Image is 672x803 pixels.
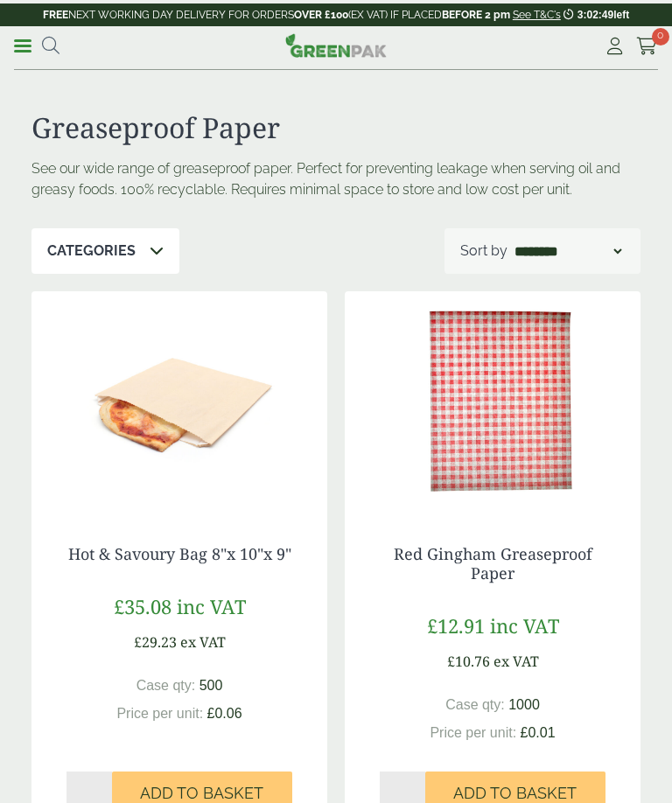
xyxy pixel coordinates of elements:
span: 1000 [508,697,540,712]
span: inc VAT [177,593,246,619]
span: £12.91 [427,612,485,639]
span: left [613,9,629,21]
span: inc VAT [490,612,559,639]
select: Shop order [511,241,625,262]
span: £10.76 [447,652,490,671]
img: 3330052 Hot N Savoury Brown Bag 8x10x9inch with Pizza [31,291,327,510]
p: See our wide range of greaseproof paper. Perfect for preventing leakage when serving oil and grea... [31,158,640,200]
strong: FREE [43,9,68,21]
span: ex VAT [180,632,226,652]
a: Hot & Savoury Bag 8"x 10"x 9" [68,543,291,564]
span: £0.01 [521,725,556,740]
span: 3:02:49 [577,9,613,21]
span: 0 [652,28,669,45]
img: GreenPak Supplies [285,33,387,58]
p: Sort by [460,241,507,262]
span: £35.08 [114,593,171,619]
a: See T&C's [513,9,561,21]
span: ex VAT [493,652,539,671]
i: Cart [636,38,658,55]
span: Add to Basket [140,784,263,803]
span: Price per unit: [430,725,516,740]
i: My Account [604,38,626,55]
h1: Greaseproof Paper [31,111,640,144]
a: Red Gingham Greaseproof Paper [394,543,592,583]
img: Red Gingham Greaseproof Paper-0 [345,291,640,510]
p: Categories [47,241,136,262]
strong: OVER £100 [294,9,348,21]
strong: BEFORE 2 pm [442,9,510,21]
a: 0 [636,33,658,59]
span: £29.23 [134,632,177,652]
span: Case qty: [136,678,196,693]
span: 500 [199,678,223,693]
span: £0.06 [207,706,242,721]
span: Price per unit: [116,706,203,721]
span: Case qty: [445,697,505,712]
span: Add to Basket [453,784,577,803]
